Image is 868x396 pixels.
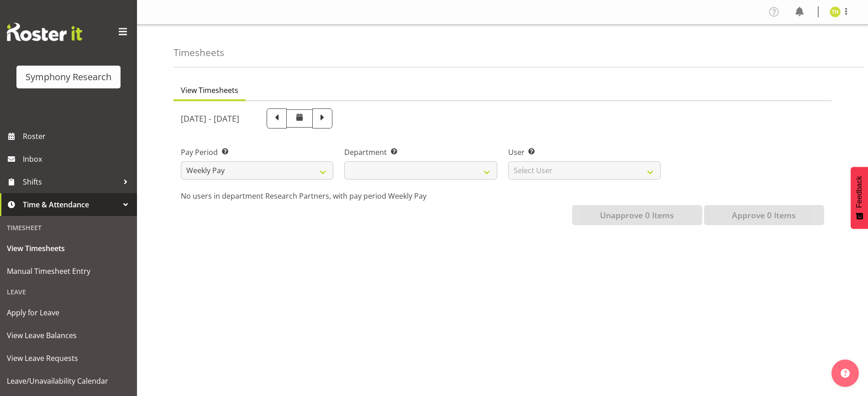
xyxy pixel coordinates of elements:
[704,205,824,225] button: Approve 0 Items
[23,198,119,211] span: Time & Attendance
[508,147,661,158] label: User
[181,147,333,158] label: Pay Period
[7,242,130,255] span: View Timesheets
[2,260,135,283] a: Manual Timesheet Entry
[7,374,130,388] span: Leave/Unavailability Calendar
[26,70,111,84] div: Symphony Research
[732,209,796,221] span: Approve 0 Items
[855,176,863,208] span: Feedback
[2,218,135,237] div: Timesheet
[181,190,824,201] p: No users in department Research Partners, with pay period Weekly Pay
[174,47,224,58] h4: Timesheets
[23,152,132,166] span: Inbox
[7,264,130,278] span: Manual Timesheet Entry
[344,147,497,158] label: Department
[830,6,841,17] img: tristan-healley11868.jpg
[841,369,850,378] img: help-xxl-2.png
[23,129,132,143] span: Roster
[572,205,702,225] button: Unapprove 0 Items
[7,329,130,342] span: View Leave Balances
[2,301,135,324] a: Apply for Leave
[851,167,868,229] button: Feedback - Show survey
[2,237,135,260] a: View Timesheets
[2,283,135,301] div: Leave
[7,23,82,41] img: Rosterit website logo
[2,324,135,347] a: View Leave Balances
[181,113,239,123] h5: [DATE] - [DATE]
[7,351,130,365] span: View Leave Requests
[600,209,674,221] span: Unapprove 0 Items
[2,347,135,370] a: View Leave Requests
[2,370,135,392] a: Leave/Unavailability Calendar
[23,175,119,189] span: Shifts
[181,85,238,96] span: View Timesheets
[7,306,130,319] span: Apply for Leave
